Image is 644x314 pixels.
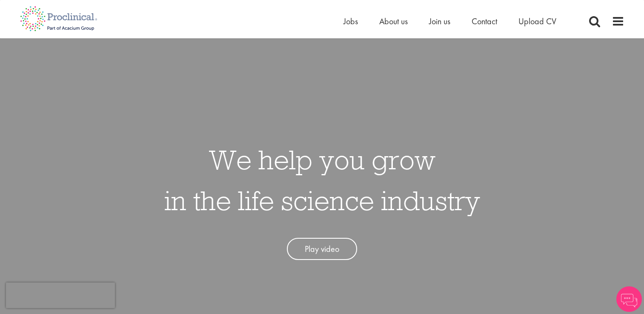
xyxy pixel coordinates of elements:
[287,238,357,260] a: Play video
[379,16,408,27] a: About us
[518,16,556,27] a: Upload CV
[472,16,497,27] a: Contact
[164,139,480,221] h1: We help you grow in the life science industry
[343,16,358,27] a: Jobs
[429,16,450,27] a: Join us
[616,286,642,312] img: Chatbot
